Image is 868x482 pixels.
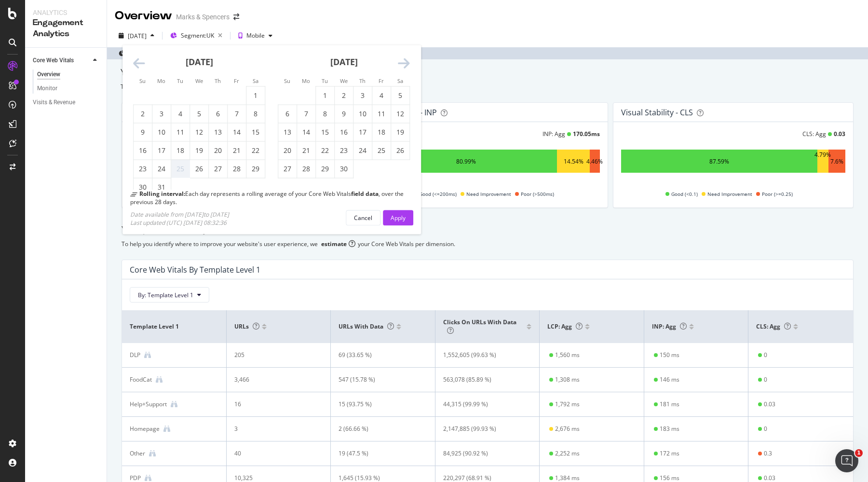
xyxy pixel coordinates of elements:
td: Wednesday, April 2, 2025 [335,86,353,105]
td: Saturday, April 26, 2025 [391,141,410,160]
div: 3 [152,109,171,119]
span: Poor (>=0.25) [762,188,793,200]
div: 16 [234,400,314,409]
span: LCP: Agg [547,322,583,331]
div: estimate [321,240,347,248]
div: To help you identify where to improve your website's user experience, we your Core Web Vitals per... [122,240,854,248]
div: Calendar [122,45,420,190]
div: 26 [190,164,208,174]
div: 14 [297,127,315,137]
div: 17 [152,146,171,155]
div: 44,315 (99.99 %) [443,400,523,409]
td: Saturday, March 15, 2025 [246,123,265,141]
div: 150 ms [660,351,679,359]
div: 1 [316,91,334,100]
div: 0 [764,351,767,359]
td: Monday, March 3, 2025 [152,105,171,123]
td: Tuesday, April 29, 2025 [316,160,335,178]
div: 1,792 ms [555,400,580,409]
td: Wednesday, March 12, 2025 [190,123,209,141]
div: 19 [190,146,208,155]
td: Wednesday, April 30, 2025 [335,160,353,178]
div: 172 ms [660,449,679,458]
td: Sunday, March 9, 2025 [134,123,152,141]
span: By: Template Level 1 [138,291,193,299]
div: 2 (66.66 %) [339,425,418,433]
div: 6 [209,109,227,119]
div: 3 [234,425,314,433]
div: 25 [171,164,190,174]
div: 15 [246,127,265,137]
div: 30 [335,164,353,174]
div: 11 [171,127,190,137]
button: By: Template Level 1 [130,287,209,303]
div: 15 [316,127,334,137]
div: 11 [372,109,391,119]
div: 16 [335,127,353,137]
div: This dashboard represents how Google measures your website's user experience based on [121,83,854,91]
div: DLP [130,351,140,359]
td: Friday, March 14, 2025 [228,123,246,141]
td: Wednesday, April 23, 2025 [335,141,353,160]
div: 13 [209,127,227,137]
div: Date available from [DATE] to [DATE] [130,210,229,218]
small: Su [284,77,290,84]
div: 547 (15.78 %) [339,375,418,384]
div: 4.46% [586,157,603,165]
div: 563,078 (85.89 %) [443,375,523,384]
td: Friday, April 18, 2025 [372,123,391,141]
div: 84,925 (90.92 %) [443,449,523,458]
div: Visual Stability - CLS [621,108,693,117]
td: Sunday, March 30, 2025 [134,178,152,196]
div: 10 [353,109,372,119]
span: 1 [855,449,863,457]
div: 23 [134,164,152,174]
div: Last updated (UTC) [DATE] 08:32:36 [130,218,229,226]
td: Wednesday, April 9, 2025 [335,105,353,123]
div: 181 ms [660,400,679,409]
div: Apply [391,213,406,221]
div: 5 [391,91,409,100]
td: Sunday, April 27, 2025 [278,160,297,178]
div: Other [130,449,145,458]
iframe: Intercom live chat [835,449,858,472]
span: INP: Agg [652,322,687,331]
td: Friday, April 11, 2025 [372,105,391,123]
div: 13 [278,127,297,137]
div: 9 [134,127,152,137]
div: Marks & Spencers [176,12,230,22]
small: Th [359,77,366,84]
div: 7 [297,109,315,119]
span: Clicks on URLs with data [443,318,516,335]
td: Friday, April 25, 2025 [372,141,391,160]
div: 23 [335,146,353,155]
td: Wednesday, March 26, 2025 [190,160,209,178]
small: We [340,77,348,84]
div: 22 [246,146,265,155]
div: 10 [152,127,171,137]
td: Sunday, April 13, 2025 [278,123,297,141]
div: 24 [152,164,171,174]
div: 15 (93.75 %) [339,400,418,409]
td: Sunday, March 23, 2025 [134,160,152,178]
a: Overview [37,69,100,80]
button: [DATE] [115,28,158,43]
div: 20 [278,146,297,155]
td: Tuesday, April 15, 2025 [316,123,335,141]
b: Rolling interval: [139,190,185,198]
td: Thursday, March 27, 2025 [209,160,228,178]
strong: [DATE] [330,56,358,68]
div: 8 [316,109,334,119]
div: Homepage [130,425,160,433]
div: 69 (33.65 %) [339,351,418,359]
td: Friday, April 4, 2025 [372,86,391,105]
div: 2,252 ms [555,449,580,458]
td: Saturday, March 1, 2025 [246,86,265,105]
div: Move backward to switch to the previous month. [133,57,145,70]
td: Saturday, March 8, 2025 [246,105,265,123]
div: 19 (47.5 %) [339,449,418,458]
div: 27 [209,164,227,174]
div: INP: Agg [542,130,565,138]
div: 0 [764,425,767,433]
div: 0.3 [764,449,772,458]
